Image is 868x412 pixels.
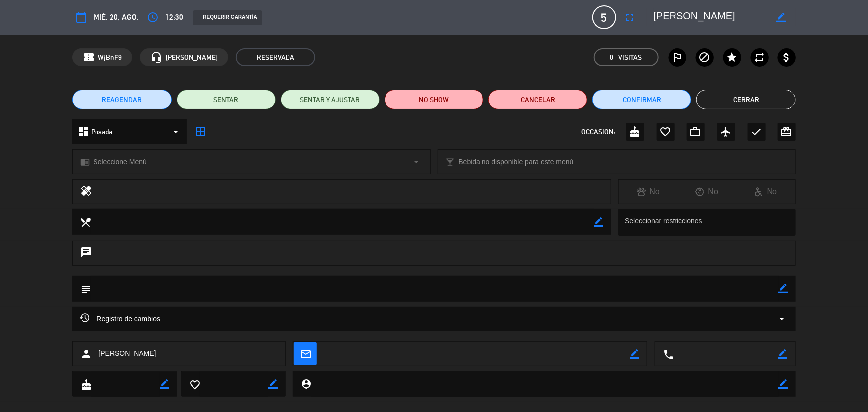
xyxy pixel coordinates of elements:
[385,90,483,109] button: NO SHOW
[778,349,788,359] i: border_color
[779,284,788,293] i: border_color
[776,13,786,22] i: border_color
[663,349,674,360] i: local_phone
[690,126,702,138] i: work_outline
[177,90,276,109] button: SENTAR
[91,126,112,138] span: Posada
[80,216,91,227] i: local_dining
[80,185,92,199] i: healing
[619,185,677,198] div: No
[699,51,711,63] i: block
[98,52,122,63] span: WjBnF9
[160,379,169,389] i: border_color
[194,126,206,138] i: border_all
[77,126,89,138] i: dashboard
[619,52,642,63] em: Visitas
[446,157,455,167] i: local_bar
[72,90,171,109] button: REAGENDAR
[236,48,315,66] span: RESERVADA
[300,378,311,389] i: person_pin
[592,90,691,109] button: Confirmar
[630,349,639,359] i: border_color
[80,348,92,360] i: person
[621,8,639,26] button: fullscreen
[776,313,788,325] i: arrow_drop_down
[624,11,636,23] i: fullscreen
[781,51,793,63] i: attach_money
[147,11,159,23] i: access_time
[170,126,182,138] i: arrow_drop_down
[660,126,672,138] i: favorite_border
[189,379,200,390] i: favorite_border
[80,246,92,260] i: chat
[677,185,736,198] div: No
[166,52,218,63] span: [PERSON_NAME]
[75,11,87,23] i: calendar_today
[726,51,738,63] i: star
[281,90,380,109] button: SENTAR Y AJUSTAR
[150,51,162,63] i: headset_mic
[672,51,683,63] i: outlined_flag
[98,348,156,359] span: [PERSON_NAME]
[268,379,278,389] i: border_color
[751,126,763,138] i: check
[80,157,90,167] i: chrome_reader_mode
[102,95,142,105] span: REAGENDAR
[94,11,139,24] span: mié. 20, ago.
[582,126,616,138] span: OCCASION:
[754,51,766,63] i: repeat
[459,156,574,168] span: Bebida no disponible para este menú
[72,8,90,26] button: calendar_today
[781,126,793,138] i: card_giftcard
[80,379,91,390] i: cake
[300,348,311,359] i: mail_outline
[144,8,162,26] button: access_time
[779,379,788,389] i: border_color
[594,217,604,227] i: border_color
[610,52,614,63] span: 0
[411,156,423,168] i: arrow_drop_down
[696,90,795,109] button: Cerrar
[83,51,95,63] span: confirmation_number
[93,156,146,168] span: Seleccione Menú
[165,11,183,24] span: 12:30
[488,90,587,109] button: Cancelar
[592,5,616,29] span: 5
[193,10,262,25] div: REQUERIR GARANTÍA
[720,126,732,138] i: airplanemode_active
[80,283,91,294] i: subject
[80,313,160,325] span: Registro de cambios
[736,185,795,198] div: No
[629,126,641,138] i: cake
